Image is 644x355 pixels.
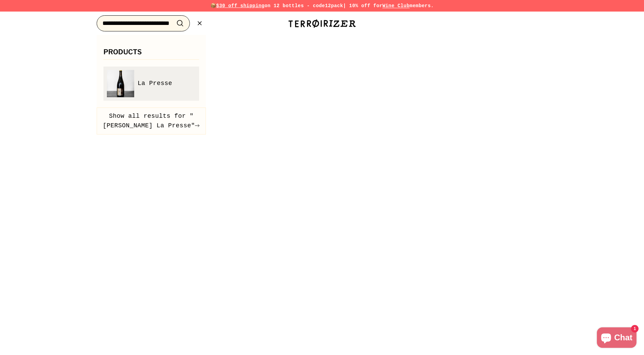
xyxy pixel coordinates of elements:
[216,3,265,9] span: $30 off shipping
[138,79,172,88] span: La Presse
[382,3,410,9] a: Wine Club
[325,3,343,9] strong: 12pack
[107,70,134,97] img: La Presse
[103,48,199,60] h3: Products
[97,108,206,135] button: Show all results for "[PERSON_NAME] La Presse"
[107,70,196,97] a: La Presse La Presse
[595,327,639,350] inbox-online-store-chat: Shopify online store chat
[80,2,564,10] p: 📦 on 12 bottles - code | 10% off for members.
